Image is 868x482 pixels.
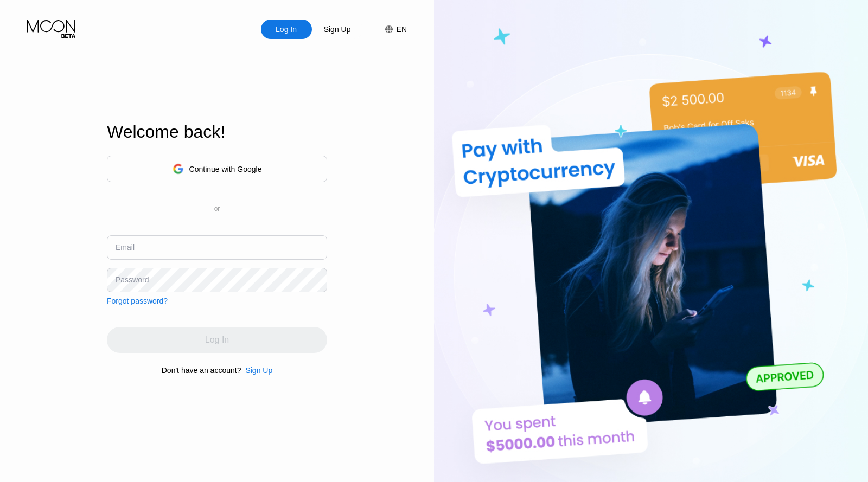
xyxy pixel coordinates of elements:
[189,165,262,173] div: Continue with Google
[116,243,135,252] div: Email
[261,20,312,39] div: Log In
[107,297,168,305] div: Forgot password?
[162,366,241,375] div: Don't have an account?
[214,205,220,213] div: or
[323,24,352,35] div: Sign Up
[397,25,407,34] div: EN
[312,20,363,39] div: Sign Up
[107,156,327,182] div: Continue with Google
[241,366,272,375] div: Sign Up
[245,366,272,375] div: Sign Up
[116,275,149,284] div: Password
[374,20,407,39] div: EN
[275,24,298,35] div: Log In
[107,122,327,142] div: Welcome back!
